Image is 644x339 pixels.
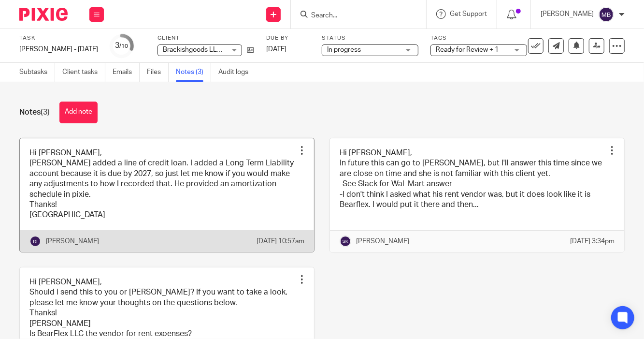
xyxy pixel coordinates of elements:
a: Audit logs [218,63,256,82]
span: (3) [41,108,50,116]
span: [DATE] [266,46,286,53]
img: svg%3E [599,7,614,22]
a: Emails [113,63,140,82]
span: Brackishgoods LLC / Zero Prep Tax Center (dba [163,46,305,53]
h1: Notes [19,107,50,118]
img: Pixie [19,8,68,21]
p: [PERSON_NAME] [46,236,99,246]
a: Client tasks [62,63,105,82]
input: Search [310,12,397,20]
a: Subtasks [19,63,55,82]
span: Get Support [450,11,487,17]
label: Due by [266,34,310,42]
label: Client [157,34,254,42]
p: [DATE] 10:57am [257,236,304,246]
div: Joel - July 2025 [19,44,98,54]
a: Files [147,63,169,82]
div: [PERSON_NAME] - [DATE] [19,44,98,54]
small: /10 [120,44,129,49]
label: Task [19,34,98,42]
label: Status [322,34,418,42]
p: [DATE] 3:34pm [570,236,615,246]
label: Tags [430,34,527,42]
p: [PERSON_NAME] [356,236,409,246]
span: In progress [327,46,361,53]
div: 3 [115,40,129,51]
button: Add note [59,102,98,123]
p: [PERSON_NAME] [541,9,594,19]
img: svg%3E [340,236,351,247]
img: svg%3E [29,236,41,247]
span: Ready for Review + 1 [436,46,499,53]
a: Notes (3) [176,63,211,82]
